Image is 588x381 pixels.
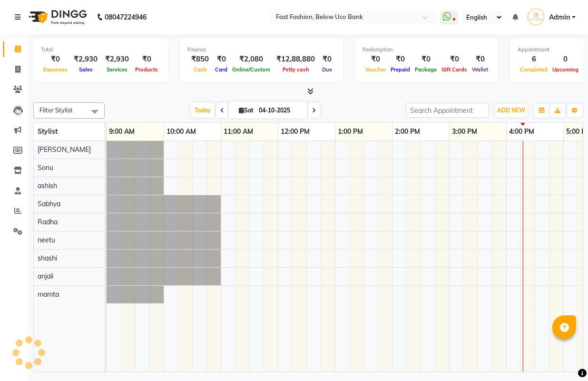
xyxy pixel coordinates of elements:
[470,54,490,65] div: ₹0
[518,54,550,65] div: 6
[38,254,57,262] span: shashi
[412,54,439,65] div: ₹0
[363,46,490,54] div: Redemption
[495,104,528,117] button: ADD NEW
[107,125,137,139] a: 9:00 AM
[38,290,59,299] span: mamta
[41,54,70,65] div: ₹0
[363,66,388,73] span: Voucher
[164,125,198,139] a: 10:00 AM
[470,66,490,73] span: Wallet
[187,54,213,65] div: ₹850
[213,66,230,73] span: Card
[38,163,53,172] span: Sonu
[550,54,581,65] div: 0
[335,125,365,139] a: 1:00 PM
[38,145,91,154] span: [PERSON_NAME]
[70,54,101,65] div: ₹2,930
[230,54,273,65] div: ₹2,080
[392,125,422,139] a: 2:00 PM
[191,103,215,118] span: Today
[388,54,412,65] div: ₹0
[133,66,160,73] span: Products
[39,106,73,114] span: Filter Stylist
[412,66,439,73] span: Package
[38,127,58,136] span: Stylist
[549,12,570,22] span: Admin
[406,103,489,118] input: Search Appointment
[133,54,160,65] div: ₹0
[388,66,412,73] span: Prepaid
[187,46,335,54] div: Finance
[38,200,60,208] span: Sabhya
[450,125,480,139] a: 3:00 PM
[273,54,319,65] div: ₹12,88,880
[221,125,255,139] a: 11:00 AM
[230,66,273,73] span: Online/Custom
[439,66,470,73] span: Gift Cards
[105,4,147,30] b: 08047224946
[320,66,334,73] span: Due
[319,54,335,65] div: ₹0
[213,54,230,65] div: ₹0
[41,66,70,73] span: Expenses
[278,125,312,139] a: 12:00 PM
[363,54,388,65] div: ₹0
[550,66,581,73] span: Upcoming
[38,181,57,190] span: ashish
[38,218,58,226] span: Radha
[507,125,537,139] a: 4:00 PM
[41,46,160,54] div: Total
[439,54,470,65] div: ₹0
[38,272,53,281] span: anjali
[77,66,95,73] span: Sales
[236,107,256,114] span: Sat
[280,66,312,73] span: Petty cash
[24,4,89,30] img: logo
[38,236,55,244] span: neetu
[104,66,130,73] span: Services
[518,66,550,73] span: Completed
[191,66,209,73] span: Cash
[497,107,525,114] span: ADD NEW
[101,54,133,65] div: ₹2,930
[528,9,544,25] img: Admin
[256,103,304,118] input: 2025-10-04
